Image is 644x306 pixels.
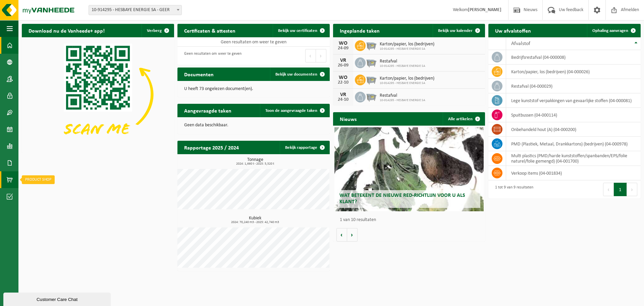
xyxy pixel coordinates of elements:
[380,76,434,81] span: Karton/papier, los (bedrijven)
[181,216,330,224] h3: Kubiek
[336,63,350,68] div: 26-09
[336,228,347,242] button: Vorige
[380,59,425,64] span: Restafval
[336,58,350,63] div: VR
[336,41,350,46] div: WO
[147,29,162,33] span: Verberg
[89,5,181,15] span: 10-914295 - HESBAYE ENERGIE SA - GEER
[488,24,538,37] h2: Uw afvalstoffen
[270,68,329,81] a: Bekijk uw documenten
[336,46,350,51] div: 24-09
[181,48,241,63] div: Geen resultaten om weer te geven
[627,183,637,196] button: Next
[506,137,641,151] td: PMD (Plastiek, Metaal, Drankkartons) (bedrijven) (04-000978)
[380,42,434,47] span: Karton/papier, los (bedrijven)
[280,141,329,154] a: Bekijk rapportage
[177,24,242,37] h2: Certificaten & attesten
[614,183,627,196] button: 1
[380,64,425,68] span: 10-914295 - HESBAYE ENERGIE SA
[336,92,350,97] div: VR
[468,7,501,12] strong: [PERSON_NAME]
[336,75,350,80] div: WO
[3,291,112,306] iframe: chat widget
[366,56,377,68] img: WB-2500-GAL-GY-01
[380,81,434,85] span: 10-914295 - HESBAYE ENERGIE SA
[592,29,628,33] span: Ophaling aanvragen
[340,218,482,222] p: 1 van 10 resultaten
[506,50,641,64] td: bedrijfsrestafval (04-000008)
[333,112,363,125] h2: Nieuws
[265,108,317,113] span: Toon de aangevraagde taken
[181,158,330,166] h3: Tonnage
[506,108,641,122] td: spuitbussen (04-000114)
[181,221,330,224] span: 2024: 70,240 m3 - 2025: 42,740 m3
[380,98,425,102] span: 10-914295 - HESBAYE ENERGIE SA
[316,49,326,62] button: Next
[273,24,329,37] a: Bekijk uw certificaten
[336,97,350,102] div: 24-10
[492,182,533,197] div: 1 tot 9 van 9 resultaten
[438,29,473,33] span: Bekijk uw kalender
[184,87,323,91] p: U heeft 73 ongelezen document(en).
[506,151,641,166] td: multi plastics (PMD/harde kunststoffen/spanbanden/EPS/folie naturel/folie gemengd) (04-001700)
[275,72,317,77] span: Bekijk uw documenten
[142,24,173,37] button: Verberg
[443,112,484,126] a: Alle artikelen
[177,141,246,154] h2: Rapportage 2025 / 2024
[380,47,434,51] span: 10-914295 - HESBAYE ENERGIE SA
[177,104,238,117] h2: Aangevraagde taken
[506,166,641,180] td: verkoop items (04-001834)
[506,64,641,79] td: karton/papier, los (bedrijven) (04-000026)
[260,104,329,117] a: Toon de aangevraagde taken
[22,37,174,151] img: Download de VHEPlus App
[339,193,465,205] span: Wat betekent de nieuwe RED-richtlijn voor u als klant?
[347,228,358,242] button: Volgende
[433,24,484,37] a: Bekijk uw kalender
[506,93,641,108] td: lege kunststof verpakkingen van gevaarlijke stoffen (04-000081)
[333,24,386,37] h2: Ingeplande taken
[506,122,641,137] td: onbehandeld hout (A) (04-000200)
[89,5,182,15] span: 10-914295 - HESBAYE ENERGIE SA - GEER
[278,29,317,33] span: Bekijk uw certificaten
[366,39,377,51] img: WB-2500-GAL-GY-01
[305,49,316,62] button: Previous
[336,80,350,85] div: 22-10
[181,162,330,166] span: 2024: 1,660 t - 2025: 5,520 t
[366,91,377,102] img: WB-2500-GAL-GY-01
[587,24,640,37] a: Ophaling aanvragen
[177,68,220,81] h2: Documenten
[366,74,377,85] img: WB-2500-GAL-GY-01
[177,37,330,47] td: Geen resultaten om weer te geven
[334,127,484,211] a: Wat betekent de nieuwe RED-richtlijn voor u als klant?
[506,79,641,93] td: restafval (04-000029)
[380,93,425,98] span: Restafval
[511,41,530,46] span: Afvalstof
[184,123,323,128] p: Geen data beschikbaar.
[22,24,111,37] h2: Download nu de Vanheede+ app!
[603,183,614,196] button: Previous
